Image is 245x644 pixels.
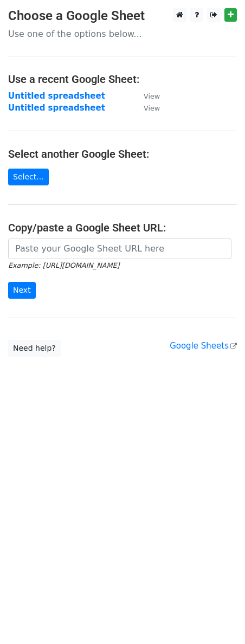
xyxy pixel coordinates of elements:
[144,92,160,100] small: View
[8,147,237,160] h4: Select another Google Sheet:
[8,261,119,269] small: Example: [URL][DOMAIN_NAME]
[170,341,237,351] a: Google Sheets
[8,8,237,24] h3: Choose a Google Sheet
[133,103,160,113] a: View
[133,91,160,101] a: View
[144,104,160,112] small: View
[8,239,231,259] input: Paste your Google Sheet URL here
[8,73,237,86] h4: Use a recent Google Sheet:
[8,91,105,101] a: Untitled spreadsheet
[8,282,36,299] input: Next
[8,340,61,357] a: Need help?
[8,221,237,234] h4: Copy/paste a Google Sheet URL:
[8,103,105,113] a: Untitled spreadsheet
[8,28,237,40] p: Use one of the options below...
[8,169,49,185] a: Select...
